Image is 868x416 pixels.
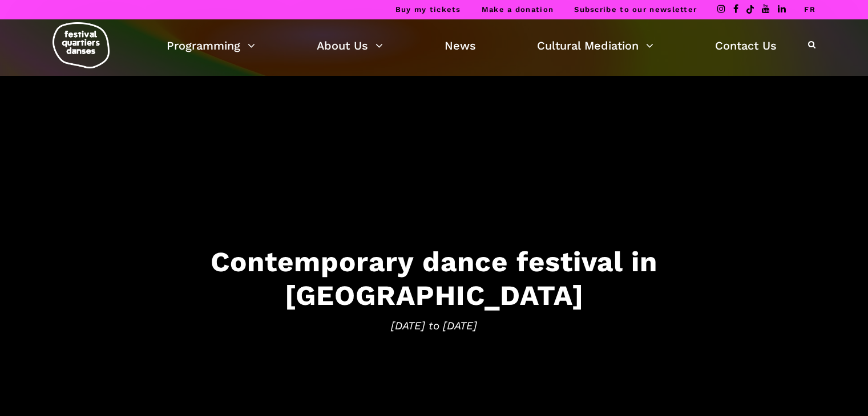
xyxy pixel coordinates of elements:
a: Programming [167,36,255,55]
a: Cultural Mediation [537,36,653,55]
h3: Contemporary dance festival in [GEOGRAPHIC_DATA] [80,244,788,312]
span: [DATE] to [DATE] [80,317,788,335]
a: News [445,36,476,55]
a: Make a donation [482,5,554,14]
img: logo-fqd-med [53,22,110,68]
a: Contact Us [715,36,777,55]
a: Subscribe to our newsletter [574,5,697,14]
a: FR [804,5,815,14]
a: Buy my tickets [395,5,461,14]
a: About Us [317,36,383,55]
